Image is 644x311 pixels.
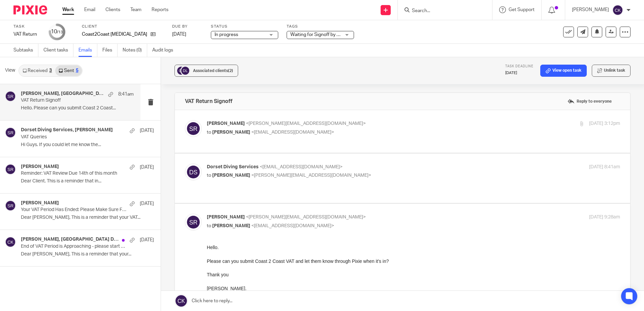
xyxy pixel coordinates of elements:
[123,44,147,57] a: Notes (0)
[43,44,73,57] a: Client tasks
[211,24,278,29] label: Status
[185,214,202,231] img: svg%3E
[21,237,119,242] h4: [PERSON_NAME], [GEOGRAPHIC_DATA] Diving Services, Me
[411,8,472,14] input: Search
[228,69,233,73] span: (2)
[21,251,154,257] p: Dear [PERSON_NAME], This is a reminder that your...
[21,200,59,206] h4: [PERSON_NAME]
[140,237,154,243] p: [DATE]
[78,44,97,57] a: Emails
[207,215,245,219] span: [PERSON_NAME]
[566,96,613,106] label: Reply to everyone
[102,44,118,57] a: Files
[13,5,47,14] img: Pixie
[176,66,186,76] img: svg%3E
[174,65,238,77] button: Associated clients(2)
[612,5,623,15] img: svg%3E
[172,24,202,29] label: Due by
[140,164,154,171] p: [DATE]
[505,65,534,68] span: Task deadline
[130,6,141,13] a: Team
[105,6,120,13] a: Clients
[5,127,16,138] img: svg%3E
[251,130,334,135] span: <[EMAIL_ADDRESS][DOMAIN_NAME]>
[212,173,250,178] span: [PERSON_NAME]
[540,65,587,77] a: View open task
[140,200,154,207] p: [DATE]
[212,223,250,228] span: [PERSON_NAME]
[13,44,38,57] a: Subtasks
[21,105,134,111] p: Hello. Please can you submit Coast 2 Coast...
[251,173,371,178] span: <[PERSON_NAME][EMAIL_ADDRESS][DOMAIN_NAME]>
[21,244,127,249] p: End of VAT Period is Approaching - please start preparing your paperwork
[140,127,154,134] p: [DATE]
[589,214,620,221] p: [DATE] 9:28am
[49,68,52,73] div: 3
[207,173,211,178] span: to
[21,98,111,103] p: VAT Return Signoff
[82,24,164,29] label: Client
[76,68,78,73] div: 5
[185,120,202,137] img: svg%3E
[21,127,113,133] h4: Dorset Diving Services, [PERSON_NAME]
[251,223,334,228] span: <[EMAIL_ADDRESS][DOMAIN_NAME]>
[5,67,15,74] span: View
[21,215,154,220] p: Dear [PERSON_NAME], This is a reminder that your VAT...
[152,44,178,57] a: Audit logs
[62,6,74,13] a: Work
[118,91,134,98] p: 8:41am
[21,164,59,170] h4: [PERSON_NAME]
[21,134,127,140] p: VAT Queries
[207,121,245,126] span: [PERSON_NAME]
[51,28,63,36] div: 10
[84,6,95,13] a: Email
[5,91,16,102] img: svg%3E
[152,6,168,13] a: Reports
[215,32,238,37] span: In progress
[13,31,40,38] div: VAT Return
[185,98,232,105] h4: VAT Return Signoff
[592,65,631,77] button: Unlink task
[21,171,127,176] p: Reminder: VAT Review Due 14th of this month
[21,207,127,213] p: Your VAT Period Has Ended: Please Make Sure FreeAgent is Updated
[13,24,40,29] label: Task
[151,118,232,124] a: Clear Cut Accounts Channel - YouTube
[505,70,534,76] p: [DATE]
[509,7,535,12] span: Get Support
[572,6,609,13] p: [PERSON_NAME]
[207,130,211,135] span: to
[185,164,202,180] img: svg%3E
[5,200,16,211] img: svg%3E
[5,164,16,175] img: svg%3E
[207,165,259,169] span: Dorset Diving Services
[246,121,366,126] span: <[PERSON_NAME][EMAIL_ADDRESS][DOMAIN_NAME]>
[207,223,211,228] span: to
[589,164,620,171] p: [DATE] 8:41am
[287,24,354,29] label: Tags
[193,69,233,73] span: Associated clients
[172,32,186,37] span: [DATE]
[21,142,154,148] p: Hi Guys. If you could let me know the...
[82,31,147,38] p: Coast2Coast [MEDICAL_DATA] Ltd
[55,65,82,76] a: Sent5
[180,66,190,76] img: svg%3E
[19,65,55,76] a: Received3
[212,130,250,135] span: [PERSON_NAME]
[246,215,366,219] span: <[PERSON_NAME][EMAIL_ADDRESS][DOMAIN_NAME]>
[57,30,63,34] small: /13
[21,178,154,184] p: Dear Client. This is a reminder that in...
[21,91,105,97] h4: [PERSON_NAME], [GEOGRAPHIC_DATA] Diving Services
[260,165,343,169] span: <[EMAIL_ADDRESS][DOMAIN_NAME]>
[589,120,620,127] p: [DATE] 3:12pm
[5,237,16,247] img: svg%3E
[290,32,348,37] span: Waiting for Signoff by Email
